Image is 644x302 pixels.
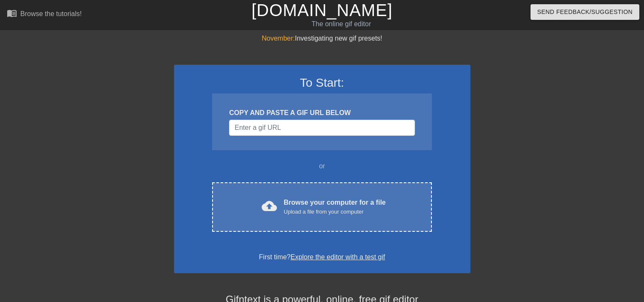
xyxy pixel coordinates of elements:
[262,198,277,214] span: cloud_upload
[196,161,448,171] div: or
[185,76,459,90] h3: To Start:
[284,208,386,216] div: Upload a file from your computer
[531,4,639,20] button: Send Feedback/Suggestion
[7,8,17,18] span: menu_book
[284,198,386,216] div: Browse your computer for a file
[7,8,82,21] a: Browse the tutorials!
[174,33,470,44] div: Investigating new gif presets!
[229,108,415,118] div: COPY AND PASTE A GIF URL BELOW
[537,7,633,17] span: Send Feedback/Suggestion
[185,252,459,262] div: First time?
[262,35,295,42] span: November:
[219,19,464,29] div: The online gif editor
[229,120,415,136] input: Username
[20,10,82,17] div: Browse the tutorials!
[290,253,385,261] a: Explore the editor with a test gif
[252,1,392,19] a: [DOMAIN_NAME]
